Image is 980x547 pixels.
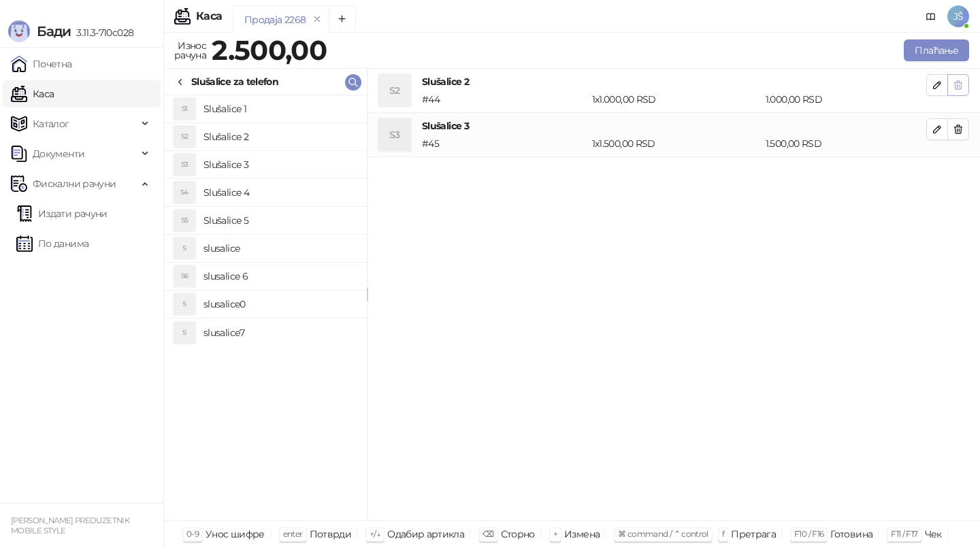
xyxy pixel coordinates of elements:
[370,529,380,539] span: ↑/↓
[174,322,195,344] div: S
[731,525,776,543] div: Претрага
[920,5,942,27] a: Документација
[174,210,195,231] div: S5
[203,210,356,231] h4: Slušalice 5
[378,74,411,107] div: S2
[553,529,557,539] span: +
[589,136,763,151] div: 1 x 1.500,00 RSD
[904,39,969,61] button: Плаћање
[589,92,763,107] div: 1 x 1.000,00 RSD
[212,33,327,67] strong: 2.500,00
[174,154,195,176] div: S3
[37,23,71,39] span: Бади
[283,529,303,539] span: enter
[11,50,72,78] a: Почетна
[203,182,356,203] h4: Slušalice 4
[310,525,352,543] div: Потврди
[191,74,278,89] div: Slušalice za telefon
[419,136,589,151] div: # 45
[308,14,326,25] button: remove
[11,80,54,107] a: Каса
[8,20,30,42] img: Logo
[203,265,356,287] h4: slusalice 6
[196,11,222,22] div: Каса
[501,525,535,543] div: Сторно
[171,37,209,64] div: Износ рачуна
[16,230,88,257] a: По данима
[891,529,917,539] span: F11 / F17
[763,92,929,107] div: 1.000,00 RSD
[174,237,195,259] div: S
[422,118,926,133] h4: Slušalice 3
[203,293,356,315] h4: slusalice0
[11,516,129,535] small: [PERSON_NAME] PREDUZETNIK MOBILE STYLE
[244,12,306,27] div: Продаја 2268
[203,126,356,148] h4: Slušalice 2
[206,525,265,543] div: Унос шифре
[203,237,356,259] h4: slusalice
[329,5,356,33] button: Add tab
[763,136,929,151] div: 1.500,00 RSD
[387,525,464,543] div: Одабир артикла
[947,5,969,27] span: JŠ
[33,140,84,167] span: Документи
[203,322,356,344] h4: slusalice7
[203,154,356,176] h4: Slušalice 3
[925,525,942,543] div: Чек
[378,118,411,151] div: S3
[794,529,823,539] span: F10 / F16
[174,293,195,315] div: S
[33,110,69,137] span: Каталог
[164,95,367,520] div: grid
[483,529,493,539] span: ⌫
[33,170,116,197] span: Фискални рачуни
[564,525,600,543] div: Измена
[203,98,356,120] h4: Slušalice 1
[174,126,195,148] div: S2
[71,27,133,39] span: 3.11.3-710c028
[174,182,195,203] div: S4
[174,98,195,120] div: S1
[618,529,708,539] span: ⌘ command / ⌃ control
[722,529,724,539] span: f
[16,200,108,227] a: Издати рачуни
[830,525,872,543] div: Готовина
[174,265,195,287] div: S6
[186,529,199,539] span: 0-9
[422,74,926,89] h4: Slušalice 2
[419,92,589,107] div: # 44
